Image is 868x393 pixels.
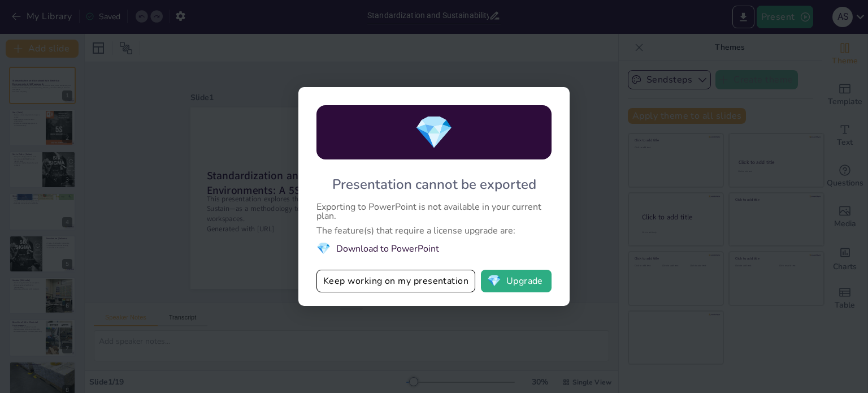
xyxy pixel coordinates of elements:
[332,175,536,193] div: Presentation cannot be exported
[414,111,454,154] span: diamond
[316,270,475,292] button: Keep working on my presentation
[316,241,331,256] span: diamond
[316,226,552,235] div: The feature(s) that require a license upgrade are:
[487,275,501,287] span: diamond
[481,270,552,292] button: diamondUpgrade
[316,241,552,256] li: Download to PowerPoint
[316,202,552,221] div: Exporting to PowerPoint is not available in your current plan.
